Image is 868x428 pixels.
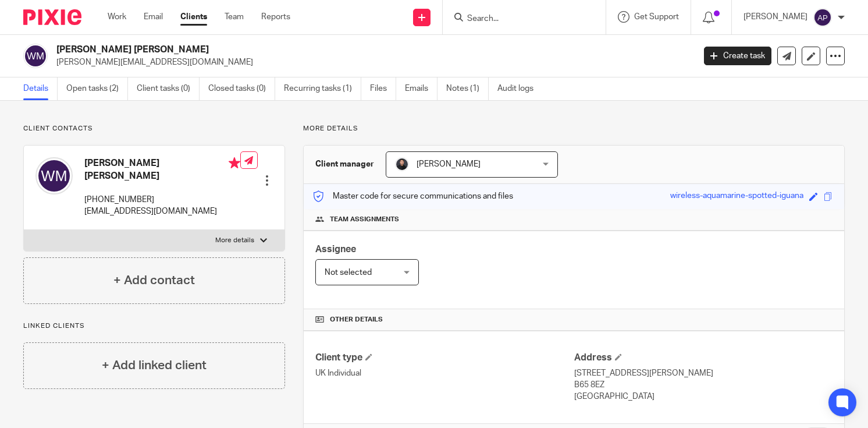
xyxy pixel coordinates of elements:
p: [GEOGRAPHIC_DATA] [574,391,833,402]
a: Files [370,77,396,100]
a: Email [144,11,163,23]
p: UK Individual [315,367,574,379]
a: Notes (1) [446,77,489,100]
i: Primary [229,157,240,169]
div: wireless-aquamarine-spotted-iguana [670,190,803,203]
span: Get Support [634,13,679,21]
a: Emails [405,77,437,100]
h4: + Add linked client [102,356,207,374]
h2: [PERSON_NAME] [PERSON_NAME] [56,44,560,56]
span: [PERSON_NAME] [417,160,481,168]
p: [EMAIL_ADDRESS][DOMAIN_NAME] [84,206,240,217]
p: Client contacts [23,124,285,133]
h4: + Add contact [113,271,195,289]
h4: [PERSON_NAME] [PERSON_NAME] [84,157,240,182]
span: Not selected [325,268,372,277]
a: Recurring tasks (1) [284,77,361,100]
a: Closed tasks (0) [208,77,275,100]
a: Reports [261,11,290,23]
span: Assignee [315,245,356,254]
img: My%20Photo.jpg [395,157,409,171]
img: svg%3E [23,44,48,68]
a: Details [23,77,58,100]
p: [PERSON_NAME][EMAIL_ADDRESS][DOMAIN_NAME] [56,56,686,68]
a: Open tasks (2) [66,77,128,100]
h4: Client type [315,352,574,364]
p: [PERSON_NAME] [744,11,807,23]
a: Audit logs [497,77,542,100]
a: Create task [704,47,771,65]
p: B65 8EZ [574,379,833,391]
p: Linked clients [23,321,285,331]
img: svg%3E [813,8,832,27]
span: Other details [330,315,383,324]
input: Search [466,14,571,24]
img: Pixie [23,9,81,25]
h3: Client manager [315,158,374,170]
h4: Address [574,352,833,364]
img: svg%3E [35,157,73,194]
span: Team assignments [330,215,399,224]
a: Work [108,11,126,23]
a: Client tasks (0) [137,77,200,100]
p: [STREET_ADDRESS][PERSON_NAME] [574,367,833,379]
a: Clients [180,11,207,23]
p: Master code for secure communications and files [312,190,513,202]
a: Team [225,11,244,23]
p: [PHONE_NUMBER] [84,194,240,206]
p: More details [303,124,845,133]
p: More details [215,236,254,245]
